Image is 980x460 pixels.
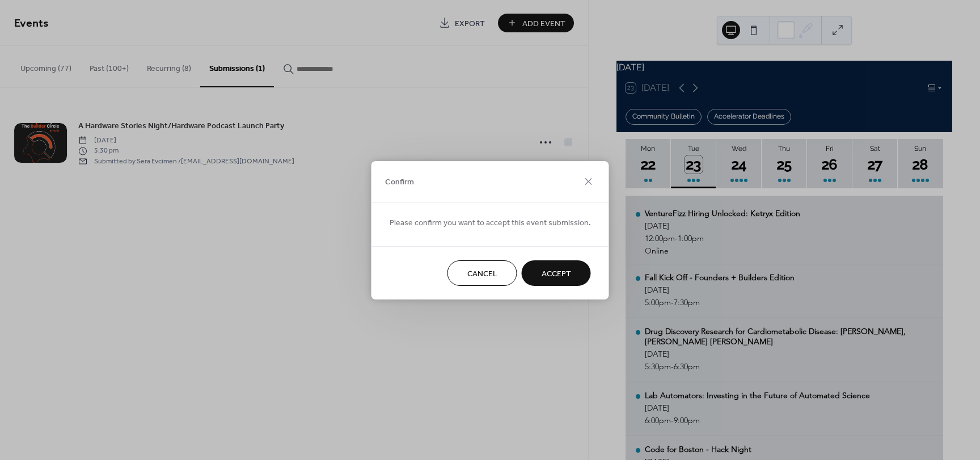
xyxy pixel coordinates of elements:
button: Cancel [447,260,517,286]
button: Accept [522,260,591,286]
span: Confirm [385,176,414,188]
span: Accept [542,268,571,280]
span: Cancel [467,268,497,280]
span: Please confirm you want to accept this event submission. [390,217,591,229]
